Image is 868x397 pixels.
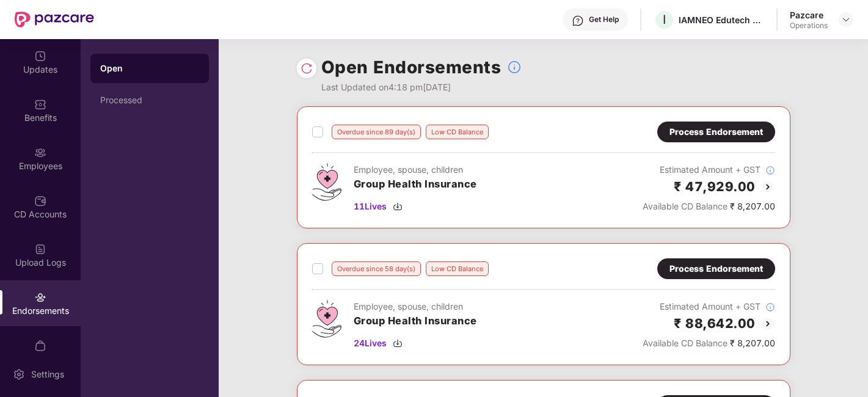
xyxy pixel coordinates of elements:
[34,50,46,62] img: svg+xml;base64,PHN2ZyBpZD0iVXBkYXRlZCIgeG1sbnM9Imh0dHA6Ly93d3cudzMub3JnLzIwMDAvc3ZnIiB3aWR0aD0iMj...
[674,177,756,197] h2: ₹ 47,929.00
[321,54,501,81] h1: Open Endorsements
[643,300,775,313] div: Estimated Amount + GST
[312,300,341,338] img: svg+xml;base64,PHN2ZyB4bWxucz0iaHR0cDovL3d3dy53My5vcmcvMjAwMC9zdmciIHdpZHRoPSI0Ny43MTQiIGhlaWdodD...
[572,15,584,27] img: svg+xml;base64,PHN2ZyBpZD0iSGVscC0zMngzMiIgeG1sbnM9Imh0dHA6Ly93d3cudzMub3JnLzIwMDAvc3ZnIiB3aWR0aD...
[663,12,666,27] span: I
[321,81,522,94] div: Last Updated on 4:18 pm[DATE]
[790,9,828,21] div: Pazcare
[332,125,421,139] div: Overdue since 89 day(s)
[34,243,46,255] img: svg+xml;base64,PHN2ZyBpZD0iVXBsb2FkX0xvZ3MiIGRhdGEtbmFtZT0iVXBsb2FkIExvZ3MiIHhtbG5zPSJodHRwOi8vd3...
[426,261,489,276] div: Low CD Balance
[34,340,46,352] img: svg+xml;base64,PHN2ZyBpZD0iTXlfT3JkZXJzIiBkYXRhLW5hbWU9Ik15IE9yZGVycyIgeG1sbnM9Imh0dHA6Ly93d3cudz...
[669,262,763,275] div: Process Endorsement
[27,368,68,381] div: Settings
[841,15,851,24] img: svg+xml;base64,PHN2ZyBpZD0iRHJvcGRvd24tMzJ4MzIiIHhtbG5zPSJodHRwOi8vd3d3LnczLm9yZy8yMDAwL3N2ZyIgd2...
[643,200,775,213] div: ₹ 8,207.00
[674,313,756,333] h2: ₹ 88,642.00
[34,291,46,304] img: svg+xml;base64,PHN2ZyBpZD0iRW5kb3JzZW1lbnRzIiB4bWxucz0iaHR0cDovL3d3dy53My5vcmcvMjAwMC9zdmciIHdpZH...
[760,180,775,194] img: svg+xml;base64,PHN2ZyBpZD0iQmFjay0yMHgyMCIgeG1sbnM9Imh0dHA6Ly93d3cudzMub3JnLzIwMDAvc3ZnIiB3aWR0aD...
[15,12,94,27] img: New Pazcare Logo
[354,163,477,177] div: Employee, spouse, children
[332,261,421,276] div: Overdue since 58 day(s)
[354,200,387,213] span: 11 Lives
[354,313,477,329] h3: Group Health Insurance
[100,95,199,105] div: Processed
[643,201,728,211] span: Available CD Balance
[643,338,728,348] span: Available CD Balance
[34,98,46,111] img: svg+xml;base64,PHN2ZyBpZD0iQmVuZWZpdHMiIHhtbG5zPSJodHRwOi8vd3d3LnczLm9yZy8yMDAwL3N2ZyIgd2lkdGg9Ij...
[393,338,403,348] img: svg+xml;base64,PHN2ZyBpZD0iRG93bmxvYWQtMzJ4MzIiIHhtbG5zPSJodHRwOi8vd3d3LnczLm9yZy8yMDAwL3N2ZyIgd2...
[790,21,828,31] div: Operations
[643,337,775,350] div: ₹ 8,207.00
[354,337,387,350] span: 24 Lives
[301,62,313,75] img: svg+xml;base64,PHN2ZyBpZD0iUmVsb2FkLTMyeDMyIiB4bWxucz0iaHR0cDovL3d3dy53My5vcmcvMjAwMC9zdmciIHdpZH...
[312,163,341,201] img: svg+xml;base64,PHN2ZyB4bWxucz0iaHR0cDovL3d3dy53My5vcmcvMjAwMC9zdmciIHdpZHRoPSI0Ny43MTQiIGhlaWdodD...
[669,125,763,139] div: Process Endorsement
[354,177,477,192] h3: Group Health Insurance
[507,60,522,75] img: svg+xml;base64,PHN2ZyBpZD0iSW5mb18tXzMyeDMyIiBkYXRhLW5hbWU9IkluZm8gLSAzMngzMiIgeG1sbnM9Imh0dHA6Ly...
[354,300,477,313] div: Employee, spouse, children
[760,316,775,331] img: svg+xml;base64,PHN2ZyBpZD0iQmFjay0yMHgyMCIgeG1sbnM9Imh0dHA6Ly93d3cudzMub3JnLzIwMDAvc3ZnIiB3aWR0aD...
[34,195,46,207] img: svg+xml;base64,PHN2ZyBpZD0iQ0RfQWNjb3VudHMiIGRhdGEtbmFtZT0iQ0QgQWNjb3VudHMiIHhtbG5zPSJodHRwOi8vd3...
[426,125,489,139] div: Low CD Balance
[765,302,775,312] img: svg+xml;base64,PHN2ZyBpZD0iSW5mb18tXzMyeDMyIiBkYXRhLW5hbWU9IkluZm8gLSAzMngzMiIgeG1sbnM9Imh0dHA6Ly...
[643,163,775,177] div: Estimated Amount + GST
[393,202,403,211] img: svg+xml;base64,PHN2ZyBpZD0iRG93bmxvYWQtMzJ4MzIiIHhtbG5zPSJodHRwOi8vd3d3LnczLm9yZy8yMDAwL3N2ZyIgd2...
[589,15,619,24] div: Get Help
[765,166,775,175] img: svg+xml;base64,PHN2ZyBpZD0iSW5mb18tXzMyeDMyIiBkYXRhLW5hbWU9IkluZm8gLSAzMngzMiIgeG1sbnM9Imh0dHA6Ly...
[679,14,764,26] div: IAMNEO Edutech Private Limited
[34,147,46,159] img: svg+xml;base64,PHN2ZyBpZD0iRW1wbG95ZWVzIiB4bWxucz0iaHR0cDovL3d3dy53My5vcmcvMjAwMC9zdmciIHdpZHRoPS...
[13,368,25,381] img: svg+xml;base64,PHN2ZyBpZD0iU2V0dGluZy0yMHgyMCIgeG1sbnM9Imh0dHA6Ly93d3cudzMub3JnLzIwMDAvc3ZnIiB3aW...
[100,62,199,75] div: Open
